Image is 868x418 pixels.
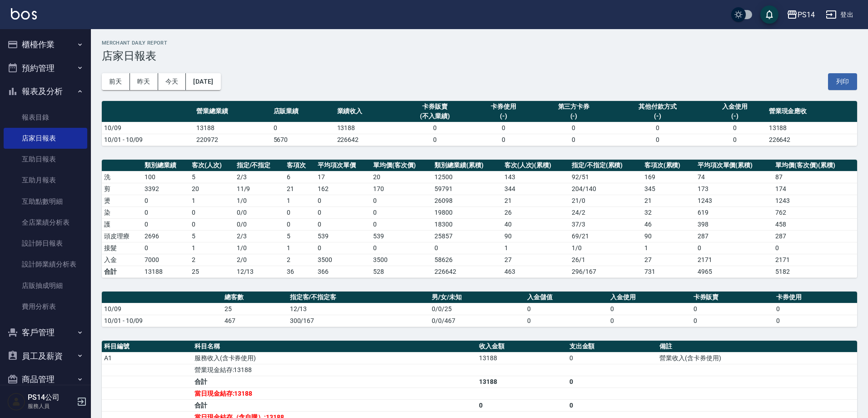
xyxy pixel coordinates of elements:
td: 24 / 2 [569,206,642,218]
td: 100 [142,171,190,183]
h2: Merchant Daily Report [102,40,857,46]
div: (-) [614,111,700,121]
td: 296/167 [569,266,642,277]
td: 0 [703,134,767,146]
td: 10/09 [102,122,194,134]
td: 226642 [767,134,857,146]
td: 170 [371,183,432,195]
td: 2 [190,254,234,266]
td: 0 [315,218,371,230]
td: 344 [502,183,569,195]
td: 27 [642,254,695,266]
td: 0 [691,315,774,327]
div: 卡券販賣 [401,102,469,111]
td: 467 [222,315,288,327]
td: 731 [642,266,695,277]
td: 226642 [432,266,502,277]
img: Logo [11,8,37,20]
td: 合計 [192,399,477,411]
a: 互助日報表 [4,149,87,170]
div: (不入業績) [401,111,469,121]
td: 1 / 0 [234,195,285,206]
td: 762 [773,206,857,218]
div: 入金使用 [705,102,764,111]
td: 58626 [432,254,502,266]
th: 營業總業績 [194,101,271,122]
td: 0 [525,303,608,315]
td: 12/13 [288,303,430,315]
td: 92 / 51 [569,171,642,183]
td: 1 / 0 [569,242,642,254]
td: 1 [190,195,234,206]
td: 539 [371,230,432,242]
td: 17 [315,171,371,183]
td: 220972 [194,134,271,146]
td: 1 [642,242,695,254]
td: 0 [399,122,472,134]
td: 2 [284,254,315,266]
td: 174 [773,183,857,195]
td: 0 [371,195,432,206]
td: 287 [773,230,857,242]
button: 報表及分析 [4,80,87,103]
td: 0 [284,218,315,230]
td: 0 [190,206,234,218]
td: 26 / 1 [569,254,642,266]
td: 合計 [102,266,142,277]
td: 0 [477,399,567,411]
td: 0 [315,195,371,206]
td: 1 [284,242,315,254]
td: 0 [567,376,658,388]
td: 2696 [142,230,190,242]
th: 類別總業績 [142,160,190,171]
td: 5 [190,171,234,183]
td: 接髮 [102,242,142,254]
td: 13188 [477,352,567,364]
td: 12500 [432,171,502,183]
td: 護 [102,218,142,230]
td: 染 [102,206,142,218]
button: save [760,5,778,24]
td: 46 [642,218,695,230]
button: 今天 [158,73,186,90]
a: 全店業績分析表 [4,212,87,233]
th: 客次(人次)(累積) [502,160,569,171]
th: 入金儲值 [525,292,608,303]
td: 0 [612,122,703,134]
td: 0 [371,242,432,254]
a: 店家日報表 [4,128,87,149]
td: 0 [612,134,703,146]
th: 指定/不指定(累積) [569,160,642,171]
td: 0 [142,218,190,230]
th: 男/女/未知 [429,292,525,303]
th: 備註 [657,341,857,353]
button: 員工及薪資 [4,344,87,368]
td: 3500 [315,254,371,266]
div: (-) [474,111,533,121]
td: 13188 [335,122,399,134]
td: 21 / 0 [569,195,642,206]
a: 互助點數明細 [4,191,87,212]
td: 0 [315,206,371,218]
a: 費用分析表 [4,296,87,317]
td: 5 [284,230,315,242]
td: 398 [695,218,773,230]
td: 36 [284,266,315,277]
td: 營業現金結存:13188 [192,364,477,376]
td: 59791 [432,183,502,195]
button: 客戶管理 [4,321,87,344]
td: 6 [284,171,315,183]
th: 指定/不指定 [234,160,285,171]
th: 客項次 [284,160,315,171]
td: 0 [399,134,472,146]
th: 科目名稱 [192,341,477,353]
td: 18300 [432,218,502,230]
td: 13188 [767,122,857,134]
button: 預約管理 [4,56,87,80]
button: [DATE] [186,73,220,90]
div: 第三方卡券 [538,102,610,111]
table: a dense table [102,292,857,327]
td: 12/13 [234,266,285,277]
td: 20 [190,183,234,195]
td: 0 [271,122,335,134]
